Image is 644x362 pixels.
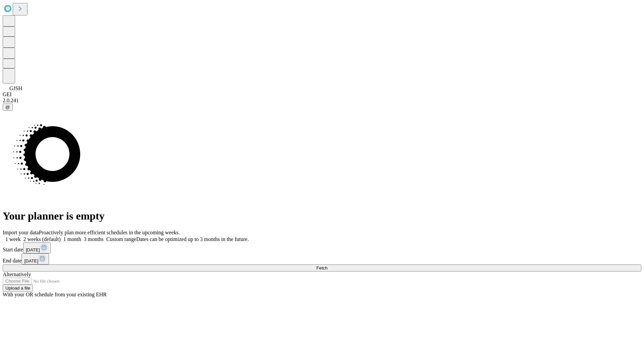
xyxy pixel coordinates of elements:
span: Alternatively [3,271,31,277]
span: With your OR schedule from your existing EHR [3,292,107,297]
button: @ [3,104,13,111]
span: Custom range [106,236,136,242]
h1: Your planner is empty [3,210,641,222]
span: @ [5,105,10,110]
div: End date [3,253,641,264]
span: 2 weeks (default) [23,236,61,242]
button: Fetch [3,264,641,271]
div: 2.0.241 [3,98,641,104]
span: Dates can be optimized up to 3 months in the future. [136,236,249,242]
span: [DATE] [24,258,38,263]
button: [DATE] [23,242,51,253]
button: [DATE] [21,253,49,264]
span: Proactively plan more efficient schedules in the upcoming weeks. [39,230,180,235]
span: Import your data [3,230,39,235]
span: Fetch [316,265,327,270]
div: Start date [3,242,641,253]
span: 1 month [63,236,81,242]
span: 3 months [84,236,104,242]
span: 1 week [5,236,21,242]
div: GEI [3,92,641,98]
span: [DATE] [26,247,40,252]
button: Upload a file [3,285,33,292]
span: GJSH [9,85,22,91]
